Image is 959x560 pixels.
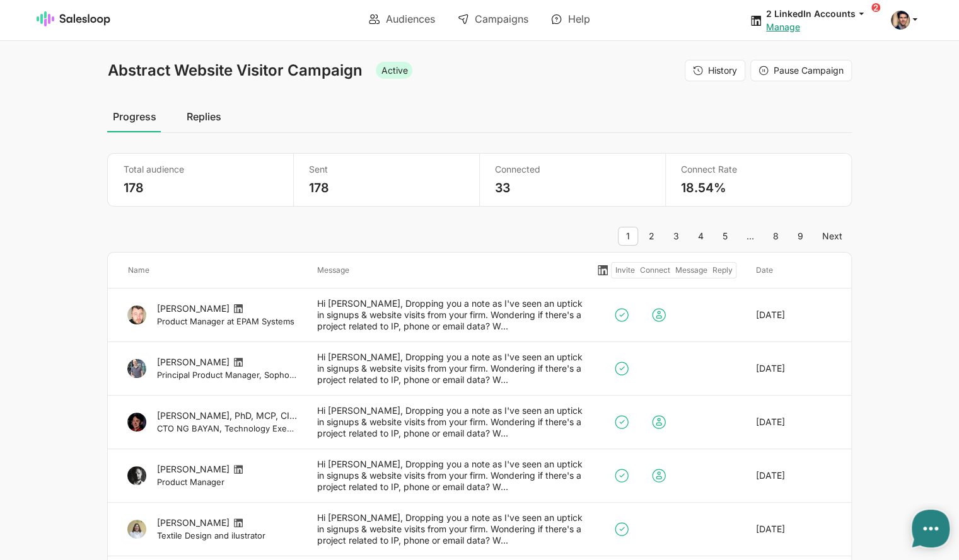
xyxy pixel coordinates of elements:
p: Sent [309,164,464,175]
small: Product Manager at EPAM Systems [156,316,296,327]
a: 4 [690,227,712,246]
a: [PERSON_NAME] [156,464,229,474]
p: Total audience [123,164,278,175]
a: [PERSON_NAME] [156,517,229,528]
a: Manage [766,21,800,32]
a: Audiences [360,8,444,30]
span: Pause Campaign [774,65,844,76]
div: [DATE] [746,405,842,439]
a: [PERSON_NAME] [156,357,229,367]
div: Reply [709,264,735,277]
a: 5 [714,227,736,246]
div: [DATE] [746,298,842,332]
a: Progress [107,101,161,132]
img: Salesloop [37,11,111,26]
span: Active [376,62,412,79]
p: 178 [309,180,464,196]
a: 3 [665,227,687,246]
span: 1 [618,227,638,246]
div: [DATE] [746,351,842,386]
a: 2 [641,227,663,246]
div: [DATE] [746,512,842,546]
p: 178 [123,180,278,196]
div: Hi [PERSON_NAME], Dropping you a note as I've seen an uptick in signups & website visits from you... [306,512,594,546]
p: 18.54% [681,180,836,196]
button: History [685,60,745,81]
div: Date [746,262,842,278]
div: Hi [PERSON_NAME], Dropping you a note as I've seen an uptick in signups & website visits from you... [306,459,594,493]
span: Abstract Website Visitor Campaign [107,61,362,79]
button: 2 LinkedIn Accounts [766,8,876,20]
a: 9 [789,227,811,246]
small: Principal Product Manager, Sophos Central [156,369,296,380]
p: Connected [495,164,650,175]
div: Message [306,262,594,278]
a: [PERSON_NAME], PhD, MCP, CISM, CISSP, CSSLP, CRISC [156,410,397,421]
span: History [708,65,737,76]
small: CTO NG BAYAN, Technology Executive, Educator [156,423,296,434]
div: Message [672,264,709,277]
a: [PERSON_NAME] [156,303,229,314]
div: Connect [637,264,672,277]
div: Hi [PERSON_NAME], Dropping you a note as I've seen an uptick in signups & website visits from you... [306,405,594,439]
span: … [738,227,762,246]
div: [DATE] [746,459,842,493]
small: Product Manager [156,476,296,488]
a: Help [542,8,599,30]
div: Invite [613,264,637,277]
div: Name [117,262,306,278]
small: Textile Design and ilustrator [156,530,296,541]
a: Pause Campaign [750,60,852,81]
p: 33 [495,180,650,196]
div: Hi [PERSON_NAME], Dropping you a note as I've seen an uptick in signups & website visits from you... [306,298,594,332]
a: 8 [765,227,787,246]
p: Connect Rate [681,164,836,175]
a: Campaigns [449,8,537,30]
a: Next [814,227,851,246]
div: Hi [PERSON_NAME], Dropping you a note as I've seen an uptick in signups & website visits from you... [306,351,594,386]
a: Replies [181,101,226,132]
